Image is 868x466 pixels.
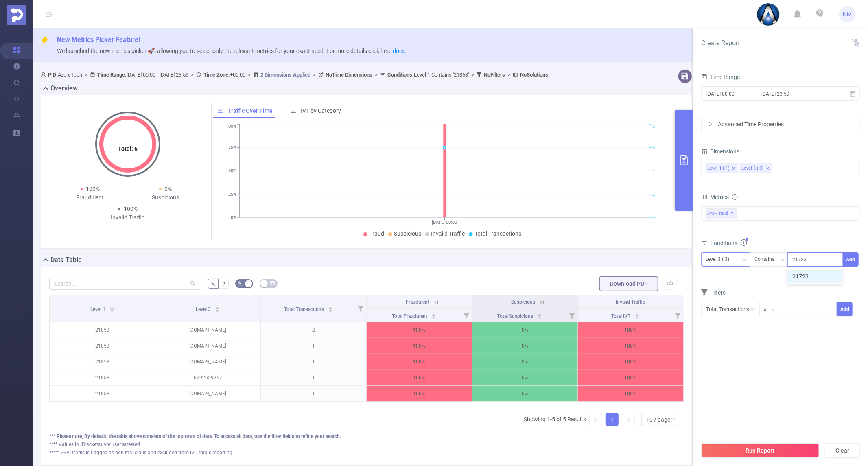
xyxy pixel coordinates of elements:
[708,122,713,127] i: icon: right
[52,193,128,202] div: Fraudulent
[49,441,684,448] div: **** Values in (Brackets) are user attested
[707,163,730,174] div: Level 1 (l1)
[511,299,535,305] span: Suspicious
[652,124,655,129] tspan: 8
[128,193,203,202] div: Suspicious
[155,386,261,401] p: [DOMAIN_NAME]
[474,230,521,237] span: Total Transactions
[90,306,107,312] span: Level 1
[566,309,577,322] i: Filter menu
[369,230,384,237] span: Fraud
[124,206,138,212] span: 100%
[498,313,535,319] span: Total Suspicious
[109,306,114,311] div: Sort
[652,192,655,197] tspan: 2
[505,72,513,78] span: >
[50,255,82,265] h2: Data Table
[578,338,683,354] p: 100%
[86,186,100,192] span: 100%
[393,48,405,54] a: docs
[261,322,366,338] p: 2
[741,163,764,174] div: Level 3 (l3)
[710,240,747,246] span: Conditions
[222,280,225,287] span: #
[706,208,737,219] span: Anti-Fraud
[742,257,747,263] i: icon: down
[754,253,780,266] div: Contains
[635,313,640,317] div: Sort
[50,338,155,354] p: 21853
[431,230,465,237] span: Invalid Traffic
[469,72,477,78] span: >
[732,194,738,200] i: icon: info-circle
[578,386,683,401] p: 100%
[589,413,602,426] li: Previous Page
[599,276,658,291] button: Download PDF
[635,313,639,315] i: icon: caret-up
[472,338,578,354] p: 0%
[261,370,366,385] p: 1
[741,239,747,246] i: icon: info-circle
[328,309,333,311] i: icon: caret-down
[537,313,542,317] div: Sort
[155,338,261,354] p: [DOMAIN_NAME]
[706,88,772,99] input: Start date
[672,309,683,322] i: Filter menu
[228,168,236,174] tspan: 50%
[472,354,578,370] p: 0%
[472,322,578,338] p: 0%
[215,309,220,311] i: icon: caret-down
[524,413,586,426] li: Showing 1-5 of 5 Results
[7,5,26,25] img: Protected Media
[238,281,243,286] i: icon: bg-colors
[245,72,253,78] span: >
[165,186,172,192] span: 0%
[367,338,472,354] p: 100%
[155,354,261,370] p: [DOMAIN_NAME]
[706,163,738,173] li: Level 1 (l1)
[260,72,310,78] u: 2 Dimensions Applied
[227,107,273,114] span: Traffic Over Time
[606,413,618,426] a: 1
[203,72,230,78] b: Time Zone:
[652,168,655,174] tspan: 4
[284,306,325,312] span: Total Transactions
[387,72,414,78] b: Conditions :
[49,433,684,440] div: *** Please note, By default, the table above consists of the top rows of data. To access all data...
[432,315,436,318] i: icon: caret-down
[432,313,436,315] i: icon: caret-up
[155,370,261,385] p: 6692629257
[702,117,859,131] div: icon: rightAdvanced Time Properties
[50,354,155,370] p: 21853
[50,386,155,401] p: 21853
[578,370,683,385] p: 100%
[406,299,429,305] span: Fraudulent
[228,192,236,197] tspan: 25%
[270,281,275,286] i: icon: table
[616,299,645,305] span: Invalid Traffic
[787,270,843,283] li: 21723
[231,215,236,220] tspan: 0%
[652,145,655,150] tspan: 6
[472,370,578,385] p: 0%
[837,302,853,316] button: Add
[701,443,819,458] button: Run Report
[394,230,421,237] span: Suspicious
[766,166,770,171] i: icon: close
[367,322,472,338] p: 100%
[109,309,114,311] i: icon: caret-down
[432,220,457,225] tspan: [DATE] 00:00
[188,72,196,78] span: >
[764,302,772,316] div: ≥
[328,306,333,308] i: icon: caret-up
[82,72,90,78] span: >
[50,83,78,93] h2: Overview
[155,322,261,338] p: [DOMAIN_NAME]
[217,108,223,114] i: icon: line-chart
[50,322,155,338] p: 21853
[612,313,632,319] span: Total IVT
[215,306,220,311] div: Sort
[328,306,333,311] div: Sort
[701,289,726,296] span: Filters
[310,72,318,78] span: >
